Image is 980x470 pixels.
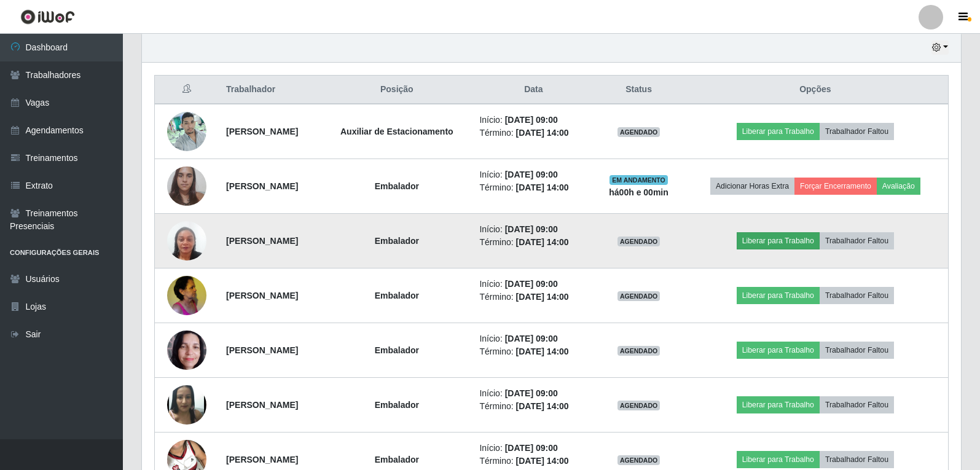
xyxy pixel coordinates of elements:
time: [DATE] 09:00 [505,388,558,398]
time: [DATE] 14:00 [516,401,569,411]
li: Início: [479,332,587,345]
li: Término: [479,455,587,468]
strong: Embalador [375,400,419,410]
strong: [PERSON_NAME] [226,291,298,300]
img: 1703781074039.jpeg [167,206,206,276]
button: Liberar para Trabalho [737,287,820,304]
span: AGENDADO [617,455,661,465]
strong: [PERSON_NAME] [226,127,298,136]
strong: Auxiliar de Estacionamento [340,127,453,136]
button: Liberar para Trabalho [737,232,820,249]
time: [DATE] 14:00 [516,292,569,302]
span: AGENDADO [617,401,661,410]
strong: Embalador [375,236,419,246]
img: 1734444279146.jpeg [167,160,206,212]
th: Posição [321,76,472,104]
button: Trabalhador Faltou [820,451,894,468]
button: Liberar para Trabalho [737,123,820,140]
time: [DATE] 14:00 [516,128,569,138]
li: Término: [479,181,587,194]
img: 1726745680631.jpeg [167,324,206,376]
time: [DATE] 14:00 [516,182,569,192]
button: Trabalhador Faltou [820,396,894,413]
li: Término: [479,400,587,413]
li: Início: [479,114,587,127]
img: 1739839717367.jpeg [167,269,206,321]
button: Liberar para Trabalho [737,342,820,359]
strong: [PERSON_NAME] [226,181,298,191]
time: [DATE] 14:00 [516,347,569,356]
span: EM ANDAMENTO [610,175,668,185]
button: Forçar Encerramento [794,178,877,195]
strong: Embalador [375,181,419,191]
button: Trabalhador Faltou [820,232,894,249]
li: Término: [479,291,587,304]
li: Término: [479,236,587,249]
button: Liberar para Trabalho [737,396,820,413]
span: AGENDADO [617,127,661,137]
time: [DATE] 14:00 [516,237,569,247]
th: Trabalhador [219,76,321,104]
th: Opções [683,76,949,104]
li: Início: [479,278,587,291]
time: [DATE] 09:00 [505,279,558,289]
th: Data [472,76,595,104]
li: Início: [479,387,587,400]
span: AGENDADO [617,346,661,356]
strong: Embalador [375,345,419,355]
strong: há 00 h e 00 min [609,187,668,197]
time: [DATE] 09:00 [505,224,558,234]
img: CoreUI Logo [20,9,75,25]
th: Status [595,76,682,104]
button: Trabalhador Faltou [820,123,894,140]
img: 1732819988000.jpeg [167,381,206,429]
li: Início: [479,223,587,236]
strong: [PERSON_NAME] [226,345,298,355]
li: Início: [479,442,587,455]
li: Término: [479,345,587,358]
strong: Embalador [375,291,419,300]
span: AGENDADO [617,237,661,246]
button: Adicionar Horas Extra [710,178,794,195]
li: Início: [479,168,587,181]
time: [DATE] 09:00 [505,170,558,179]
strong: [PERSON_NAME] [226,455,298,464]
button: Avaliação [877,178,920,195]
time: [DATE] 14:00 [516,456,569,466]
button: Trabalhador Faltou [820,287,894,304]
time: [DATE] 09:00 [505,443,558,453]
button: Trabalhador Faltou [820,342,894,359]
strong: Embalador [375,455,419,464]
strong: [PERSON_NAME] [226,400,298,410]
time: [DATE] 09:00 [505,115,558,125]
strong: [PERSON_NAME] [226,236,298,246]
li: Término: [479,127,587,139]
span: AGENDADO [617,291,661,301]
time: [DATE] 09:00 [505,334,558,343]
button: Liberar para Trabalho [737,451,820,468]
img: 1747873820563.jpeg [167,105,206,157]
